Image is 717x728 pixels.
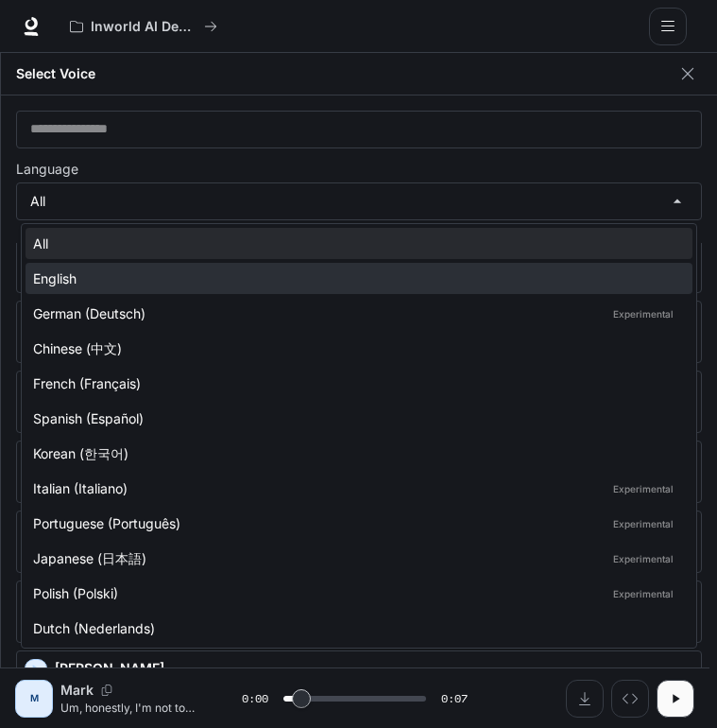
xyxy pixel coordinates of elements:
div: Italian (Italiano) [33,478,677,498]
div: Polish (Polski) [33,583,677,603]
p: Experimental [609,305,677,322]
div: Chinese (中文) [33,338,677,358]
div: Spanish (Español) [33,408,677,428]
div: French (Français) [33,373,677,393]
div: German (Deutsch) [33,303,677,323]
div: Dutch (Nederlands) [33,618,677,638]
div: Korean (한국어) [33,443,677,463]
p: Experimental [609,585,677,602]
div: English [33,269,677,288]
div: All [33,234,677,253]
p: Experimental [609,550,677,567]
div: Japanese (日本語) [33,548,677,568]
p: Experimental [609,480,677,497]
p: Experimental [609,515,677,532]
div: Portuguese (Português) [33,513,677,533]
